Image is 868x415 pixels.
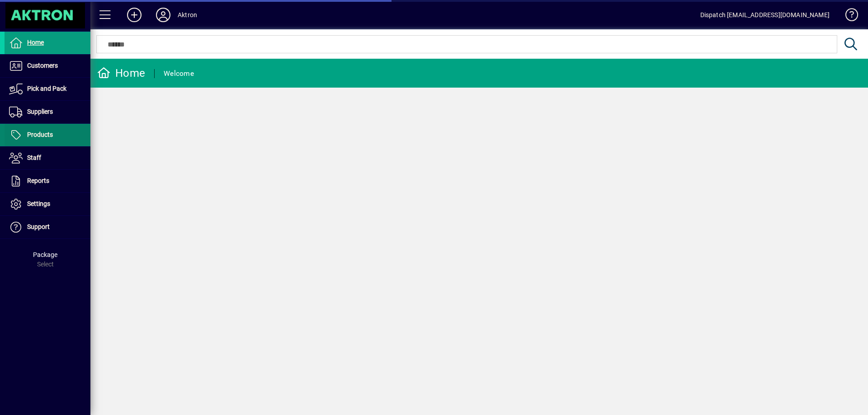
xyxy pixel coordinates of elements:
span: Home [27,39,44,46]
div: Welcome [164,66,194,81]
button: Add [120,7,149,23]
span: Products [27,131,53,138]
div: Dispatch [EMAIL_ADDRESS][DOMAIN_NAME] [700,8,830,22]
span: Package [33,251,57,258]
a: Knowledge Base [839,2,857,31]
a: Suppliers [5,101,90,123]
a: Reports [5,170,90,192]
span: Staff [27,154,41,161]
a: Pick and Pack [5,78,90,100]
span: Support [27,223,50,230]
button: Profile [149,7,178,23]
span: Suppliers [27,108,53,115]
a: Support [5,216,90,238]
a: Products [5,124,90,146]
span: Pick and Pack [27,85,66,92]
div: Home [97,66,145,80]
div: Aktron [178,8,197,22]
a: Settings [5,193,90,215]
span: Settings [27,200,50,207]
span: Reports [27,177,49,184]
a: Customers [5,55,90,77]
a: Staff [5,147,90,169]
span: Customers [27,62,58,69]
